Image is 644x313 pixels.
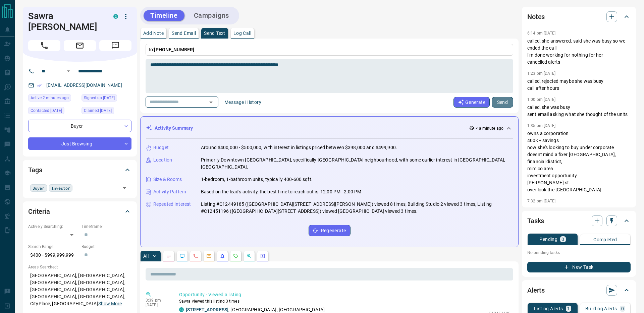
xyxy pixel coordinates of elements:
[201,144,397,151] p: Around $400,000 - $500,000, with interest in listings priced between $398,000 and $499,900.
[201,156,513,171] p: Primarily Downtown [GEOGRAPHIC_DATA], specifically [GEOGRAPHIC_DATA] neighbourhood, with some ear...
[155,125,193,132] p: Activity Summary
[166,253,171,259] svg: Notes
[561,237,564,242] p: 0
[154,47,194,52] span: [PHONE_NUMBER]
[201,176,313,183] p: 1-bedroom, 1-bathroom units, typically 400-600 sqft.
[567,306,570,311] p: 1
[153,176,182,183] p: Size & Rooms
[527,123,556,128] p: 1:35 pm [DATE]
[220,253,225,259] svg: Listing Alerts
[64,40,96,51] span: Email
[179,291,511,298] p: Opportunity - Viewed a listing
[186,307,228,312] a: [STREET_ADDRESS]
[28,107,78,116] div: Tue Aug 19 2025
[51,185,70,191] span: Investor
[82,94,131,104] div: Sat May 08 2021
[247,253,252,259] svg: Opportunities
[144,10,184,21] button: Timeline
[28,137,131,150] div: Just Browsing
[28,250,78,261] p: $400 - $999,999,999
[539,237,557,242] p: Pending
[527,285,545,296] h2: Alerts
[28,120,131,132] div: Buyer
[33,185,45,191] span: Buyer
[233,31,251,36] p: Log Call
[453,97,490,108] button: Generate
[527,31,556,36] p: 6:14 pm [DATE]
[153,144,169,151] p: Budget
[28,11,103,32] h1: Sawra [PERSON_NAME]
[527,130,631,193] p: owns a corporation 400K+ savings now she's looking to buy under corporate doesnt mind a fixer [GE...
[28,224,78,230] p: Actively Searching:
[172,31,196,36] p: Send Email
[28,206,50,217] h2: Criteria
[527,199,556,203] p: 7:32 pm [DATE]
[28,264,131,270] p: Areas Searched:
[621,306,624,311] p: 0
[99,40,131,51] span: Message
[527,78,631,92] p: called, rejected maybe she was busy call after hours
[64,67,72,75] button: Open
[37,83,42,88] svg: Email Verified
[534,306,563,311] p: Listing Alerts
[585,306,617,311] p: Building Alerts
[309,225,351,236] button: Regenerate
[120,183,129,193] button: Open
[82,224,131,230] p: Timeframe:
[146,298,169,303] p: 3:39 pm
[527,248,631,258] p: No pending tasks
[527,213,631,229] div: Tasks
[28,244,78,250] p: Search Range:
[98,300,122,307] button: Show More
[201,188,361,195] p: Based on the lead's activity, the best time to reach out is: 12:00 PM - 2:00 PM
[153,188,186,195] p: Activity Pattern
[46,82,122,88] a: [EMAIL_ADDRESS][DOMAIN_NAME]
[82,107,131,116] div: Thu Jun 15 2023
[31,95,69,101] span: Active 2 minutes ago
[492,97,513,108] button: Send
[527,104,631,118] p: called, she was busy sent email asking what she thought of the units
[527,38,631,66] p: called, she answered, said she was busy so we ended the call I'm done working for nothing for her...
[146,44,513,56] p: To:
[220,97,265,108] button: Message History
[113,14,118,19] div: condos.ca
[31,107,62,114] span: Contacted [DATE]
[476,125,503,131] p: < a minute ago
[84,95,115,101] span: Signed up [DATE]
[233,253,238,259] svg: Requests
[28,165,42,175] h2: Tags
[187,10,236,21] button: Campaigns
[28,270,131,309] p: [GEOGRAPHIC_DATA], [GEOGRAPHIC_DATA], [GEOGRAPHIC_DATA], [GEOGRAPHIC_DATA], [GEOGRAPHIC_DATA], [G...
[28,40,60,51] span: Call
[193,253,198,259] svg: Calls
[28,94,78,104] div: Wed Oct 15 2025
[260,253,265,259] svg: Agent Actions
[28,162,131,178] div: Tags
[206,98,216,107] button: Open
[179,298,511,304] p: Sawra viewed this listing 3 times
[527,262,631,272] button: New Task
[153,201,191,208] p: Repeated Interest
[527,282,631,298] div: Alerts
[204,31,225,36] p: Send Text
[143,31,164,36] p: Add Note
[527,215,544,226] h2: Tasks
[593,237,617,242] p: Completed
[84,107,112,114] span: Claimed [DATE]
[143,254,149,258] p: All
[146,122,513,134] div: Activity Summary< a minute ago
[179,307,184,312] div: condos.ca
[201,201,513,215] p: Listing #C12449185 ([GEOGRAPHIC_DATA][STREET_ADDRESS][PERSON_NAME]) viewed 8 times, Building Stud...
[146,303,169,307] p: [DATE]
[206,253,212,259] svg: Emails
[153,156,172,164] p: Location
[82,244,131,250] p: Budget:
[28,203,131,220] div: Criteria
[527,9,631,25] div: Notes
[179,253,185,259] svg: Lead Browsing Activity
[527,97,556,102] p: 1:00 pm [DATE]
[527,11,545,22] h2: Notes
[527,71,556,76] p: 1:23 pm [DATE]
